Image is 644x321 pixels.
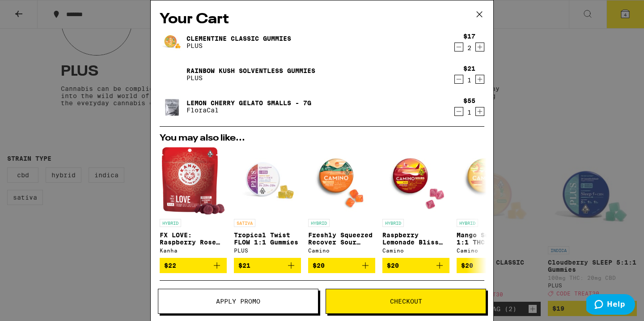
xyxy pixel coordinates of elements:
[308,147,375,214] img: Camino - Freshly Squeezed Recover Sour Gummies
[186,74,315,81] p: PLUS
[160,147,227,258] a: Open page for FX LOVE: Raspberry Rose 2:1:1 Gummies from Kanha
[234,231,301,246] p: Tropical Twist FLOW 1:1 Gummies
[387,262,399,269] span: $20
[457,248,524,253] div: Camino
[162,147,225,214] img: Kanha - FX LOVE: Raspberry Rose 2:1:1 Gummies
[308,147,375,258] a: Open page for Freshly Squeezed Recover Sour Gummies from Camino
[457,231,524,246] p: Mango Serenity 1:1 THC:CBD Gummies
[390,298,422,304] span: Checkout
[160,94,185,119] img: Lemon Cherry Gelato Smalls - 7g
[382,147,449,214] img: Camino - Raspberry Lemonade Bliss Sour Gummies
[313,262,325,269] span: $20
[234,258,301,273] button: Add to bag
[160,258,227,273] button: Add to bag
[186,107,311,114] p: FloraCal
[308,219,330,227] p: HYBRID
[457,258,524,273] button: Add to bag
[186,35,291,42] a: Clementine CLASSIC Gummies
[475,107,484,116] button: Increment
[463,97,475,104] div: $55
[382,147,449,258] a: Open page for Raspberry Lemonade Bliss Sour Gummies from Camino
[382,248,449,253] div: Camino
[454,107,463,116] button: Decrement
[382,231,449,246] p: Raspberry Lemonade Bliss Sour Gummies
[475,75,484,84] button: Increment
[216,298,260,304] span: Apply Promo
[475,43,484,51] button: Increment
[457,147,524,214] img: Camino - Mango Serenity 1:1 THC:CBD Gummies
[463,65,475,72] div: $21
[308,231,375,246] p: Freshly Squeezed Recover Sour Gummies
[234,219,255,227] p: SATIVA
[308,248,375,253] div: Camino
[238,262,250,269] span: $21
[160,30,185,55] img: Clementine CLASSIC Gummies
[158,289,318,314] button: Apply Promo
[186,99,311,107] a: Lemon Cherry Gelato Smalls - 7g
[164,262,176,269] span: $22
[160,231,227,246] p: FX LOVE: Raspberry Rose 2:1:1 Gummies
[454,75,463,84] button: Decrement
[326,289,486,314] button: Checkout
[382,258,449,273] button: Add to bag
[160,9,484,30] h2: Your Cart
[457,147,524,258] a: Open page for Mango Serenity 1:1 THC:CBD Gummies from Camino
[186,67,315,74] a: Rainbow Kush Solventless Gummies
[160,219,181,227] p: HYBRID
[234,147,301,258] a: Open page for Tropical Twist FLOW 1:1 Gummies from PLUS
[160,248,227,253] div: Kanha
[457,219,478,227] p: HYBRID
[463,44,475,51] div: 2
[234,147,301,214] img: PLUS - Tropical Twist FLOW 1:1 Gummies
[461,262,473,269] span: $20
[160,62,185,87] img: Rainbow Kush Solventless Gummies
[308,258,375,273] button: Add to bag
[454,43,463,51] button: Decrement
[586,294,635,317] iframe: Opens a widget where you can find more information
[463,77,475,84] div: 1
[234,248,301,253] div: PLUS
[463,109,475,116] div: 1
[186,42,291,49] p: PLUS
[160,134,484,143] h2: You may also like...
[382,219,404,227] p: HYBRID
[463,33,475,40] div: $17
